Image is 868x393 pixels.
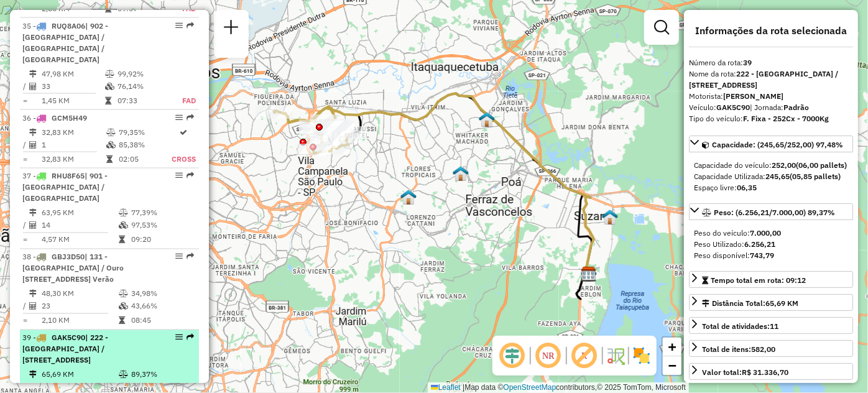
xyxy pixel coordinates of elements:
[504,383,556,392] a: OpenStreetMap
[663,356,681,375] a: Zoom out
[41,126,106,139] td: 32,83 KM
[41,153,106,165] td: 32,83 KM
[22,252,124,284] span: 38 -
[632,346,652,366] img: Exibir/Ocultar setores
[22,300,29,313] td: /
[52,333,85,343] span: GAK5C90
[219,15,244,43] a: Nova sessão e pesquisa
[772,160,796,170] strong: 252,00
[119,222,128,229] i: % de utilização da cubagem
[22,234,29,246] td: =
[22,252,124,284] span: | 131 - [GEOGRAPHIC_DATA] / Ouro [STREET_ADDRESS] Verão
[187,253,194,261] em: Rota exportada
[783,103,809,112] strong: Padrão
[175,334,183,341] em: Opções
[131,315,193,327] td: 08:45
[119,303,128,310] i: % de utilização da cubagem
[52,113,87,123] span: GCM5H49
[29,371,37,379] i: Distância Total
[702,321,778,331] span: Total de atividades:
[750,228,781,238] strong: 7.000,00
[119,290,128,298] i: % de utilização do peso
[117,95,169,107] td: 07:33
[689,271,853,288] a: Tempo total em rota: 09:12
[737,183,757,192] strong: 06,35
[22,153,29,165] td: =
[751,344,775,354] strong: 582,00
[689,363,853,380] a: Valor total:R$ 31.336,70
[22,113,87,123] span: 36 -
[602,209,618,225] img: 630 UDC Light WCL Jardim Santa Helena
[765,298,798,308] span: 65,69 KM
[689,136,853,152] a: Capacidade: (245,65/252,00) 97,48%
[175,253,183,261] em: Opções
[41,369,118,381] td: 65,69 KM
[117,68,169,80] td: 99,92%
[118,139,171,151] td: 85,38%
[106,141,116,149] i: % de utilização da cubagem
[41,300,118,313] td: 23
[180,129,188,136] i: Rota otimizada
[743,114,829,123] strong: F. Fixa - 252Cx - 7000Kg
[533,341,563,371] span: Ocultar NR
[29,141,37,149] i: Total de Atividades
[105,70,114,78] i: % de utilização do peso
[689,91,853,102] div: Motorista:
[431,383,461,392] a: Leaflet
[52,252,85,262] span: GBJ3D50
[131,207,193,220] td: 77,39%
[22,172,108,203] span: | 901 - [GEOGRAPHIC_DATA] / [GEOGRAPHIC_DATA]
[668,339,676,354] span: +
[428,382,689,393] div: Map data © contributors,© 2025 TomTom, Microsoft
[22,80,29,93] td: /
[463,383,464,392] span: |
[22,315,29,327] td: =
[187,114,194,121] em: Rota exportada
[649,15,674,40] a: Exibir filtros
[41,288,118,300] td: 48,30 KM
[400,189,417,205] img: DS Teste
[41,207,118,220] td: 63,95 KM
[29,290,37,298] i: Distância Total
[52,172,85,181] span: RHU8F65
[742,368,788,377] strong: R$ 31.336,70
[723,91,783,101] strong: [PERSON_NAME]
[22,95,29,107] td: =
[323,121,354,133] div: Atividade não roteirizada - SUPERMERCADO DOCE PR
[319,119,350,131] div: Atividade não roteirizada - DOCE PRECO E CIA COM
[131,369,193,381] td: 89,37%
[29,83,37,90] i: Total de Atividades
[22,139,29,151] td: /
[171,153,196,165] td: Cross
[175,114,183,121] em: Opções
[581,266,597,282] img: CDD Suzano
[131,300,193,313] td: 43,66%
[119,236,125,244] i: Tempo total em rota
[22,21,108,64] span: 35 -
[694,228,781,238] span: Peso do veículo:
[702,367,788,378] div: Valor total:
[106,129,116,136] i: % de utilização do peso
[714,208,835,217] span: Peso: (6.256,21/7.000,00) 89,37%
[41,95,104,107] td: 1,45 KM
[790,172,841,181] strong: (05,85 pallets)
[22,172,108,203] span: 37 -
[796,160,847,170] strong: (06,00 pallets)
[29,70,37,78] i: Distância Total
[41,139,106,151] td: 1
[169,95,196,107] td: FAD
[479,111,495,127] img: 631 UDC Light WCL Cidade Kemel
[106,155,113,163] i: Tempo total em rota
[689,69,838,90] strong: 222 - [GEOGRAPHIC_DATA] / [STREET_ADDRESS]
[497,341,527,371] span: Ocultar deslocamento
[744,239,775,249] strong: 6.256,21
[689,57,853,68] div: Número da rota:
[41,220,118,232] td: 14
[689,25,853,37] h4: Informações da rota selecionada
[105,83,114,90] i: % de utilização da cubagem
[118,126,171,139] td: 79,35%
[52,21,85,30] span: RUQ8A06
[105,97,111,104] i: Tempo total em rota
[22,220,29,232] td: /
[689,155,853,198] div: Capacidade: (245,65/252,00) 97,48%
